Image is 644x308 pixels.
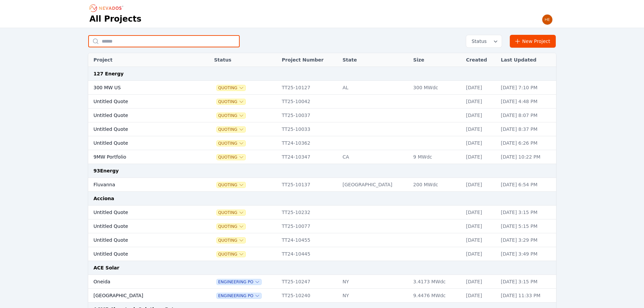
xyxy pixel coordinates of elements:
td: [GEOGRAPHIC_DATA] [88,289,194,303]
td: 9MW Portfolio [88,150,194,164]
td: 9 MWdc [410,150,462,164]
tr: 300 MW USQuotingTT25-10127AL300 MWdc[DATE][DATE] 7:10 PM [88,81,556,95]
td: 300 MWdc [410,81,462,95]
td: AL [339,81,410,95]
td: [DATE] 3:29 PM [498,233,556,247]
tr: [GEOGRAPHIC_DATA]Engineering POTT25-10240NY9.4476 MWdc[DATE][DATE] 11:33 PM [88,289,556,303]
td: 93Energy [88,164,556,178]
h1: All Projects [90,14,142,24]
td: Untitled Quote [88,206,194,219]
td: [DATE] [463,122,498,136]
td: [DATE] [463,233,498,247]
td: TT25-10077 [279,219,339,233]
td: 9.4476 MWdc [410,289,462,303]
th: Size [410,53,462,67]
th: Project [88,53,194,67]
td: TT24-10455 [279,233,339,247]
td: [DATE] [463,109,498,122]
td: [DATE] [463,150,498,164]
td: 200 MWdc [410,178,462,192]
button: Quoting [217,210,245,215]
tr: FluvannaQuotingTT25-10137[GEOGRAPHIC_DATA]200 MWdc[DATE][DATE] 6:54 PM [88,178,556,192]
tr: Untitled QuoteQuotingTT24-10362[DATE][DATE] 6:26 PM [88,136,556,150]
td: [DATE] [463,247,498,261]
td: [DATE] 6:54 PM [498,178,556,192]
th: State [339,53,410,67]
td: Untitled Quote [88,233,194,247]
td: TT25-10037 [279,109,339,122]
td: 300 MW US [88,81,194,95]
td: TT25-10247 [279,275,339,289]
td: [DATE] [463,81,498,95]
button: Quoting [217,99,245,104]
td: Untitled Quote [88,122,194,136]
td: [DATE] 4:48 PM [498,95,556,109]
td: TT25-10240 [279,289,339,303]
td: [DATE] 10:22 PM [498,150,556,164]
td: Untitled Quote [88,109,194,122]
td: TT24-10445 [279,247,339,261]
tr: OneidaEngineering POTT25-10247NY3.4173 MWdc[DATE][DATE] 3:15 PM [88,275,556,289]
nav: Breadcrumb [90,3,125,14]
td: [DATE] 6:26 PM [498,136,556,150]
td: NY [339,275,410,289]
tr: Untitled QuoteQuotingTT25-10033[DATE][DATE] 8:37 PM [88,122,556,136]
td: [DATE] 5:15 PM [498,219,556,233]
th: Status [211,53,278,67]
td: [DATE] [463,136,498,150]
td: [DATE] 8:07 PM [498,109,556,122]
span: Engineering PO [217,293,261,299]
tr: 9MW PortfolioQuotingTT24-10347CA9 MWdc[DATE][DATE] 10:22 PM [88,150,556,164]
th: Created [463,53,498,67]
button: Quoting [217,182,245,188]
td: ACE Solar [88,261,556,275]
button: Quoting [217,155,245,160]
td: TT24-10347 [279,150,339,164]
tr: Untitled QuoteQuotingTT25-10077[DATE][DATE] 5:15 PM [88,219,556,233]
button: Quoting [217,224,245,229]
td: 127 Energy [88,67,556,81]
td: TT25-10042 [279,95,339,109]
td: [DATE] 3:15 PM [498,275,556,289]
td: [DATE] [463,206,498,219]
td: [DATE] [463,178,498,192]
td: TT24-10362 [279,136,339,150]
th: Project Number [279,53,339,67]
tr: Untitled QuoteQuotingTT24-10455[DATE][DATE] 3:29 PM [88,233,556,247]
button: Quoting [217,85,245,91]
button: Quoting [217,127,245,132]
span: Quoting [217,238,245,243]
td: [DATE] [463,289,498,303]
th: Last Updated [498,53,556,67]
td: TT25-10033 [279,122,339,136]
td: Untitled Quote [88,95,194,109]
td: NY [339,289,410,303]
td: [DATE] 8:37 PM [498,122,556,136]
td: [DATE] 11:33 PM [498,289,556,303]
tr: Untitled QuoteQuotingTT24-10445[DATE][DATE] 3:49 PM [88,247,556,261]
td: Untitled Quote [88,247,194,261]
button: Quoting [217,113,245,118]
button: Quoting [217,141,245,146]
td: CA [339,150,410,164]
td: TT25-10232 [279,206,339,219]
td: Oneida [88,275,194,289]
tr: Untitled QuoteQuotingTT25-10232[DATE][DATE] 3:15 PM [88,206,556,219]
td: [GEOGRAPHIC_DATA] [339,178,410,192]
a: New Project [510,35,556,48]
td: [DATE] [463,275,498,289]
td: [DATE] 3:15 PM [498,206,556,219]
td: TT25-10137 [279,178,339,192]
td: [DATE] [463,219,498,233]
span: Quoting [217,252,245,257]
td: [DATE] 3:49 PM [498,247,556,261]
tr: Untitled QuoteQuotingTT25-10037[DATE][DATE] 8:07 PM [88,109,556,122]
span: Engineering PO [217,279,261,285]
